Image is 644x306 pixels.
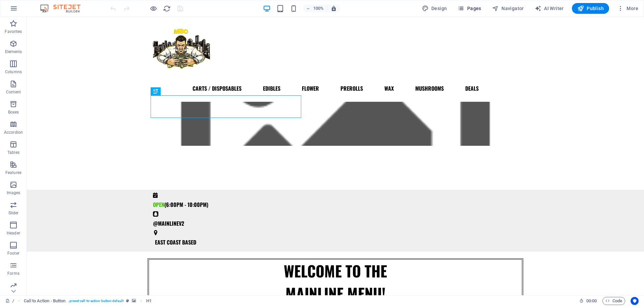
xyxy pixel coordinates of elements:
[605,297,622,305] span: Code
[5,49,22,54] p: Elements
[5,29,22,34] p: Favorites
[617,5,638,12] span: More
[602,297,625,305] button: Code
[24,297,65,305] span: Click to select. Double-click to edit
[572,3,609,14] button: Publish
[313,4,324,12] h6: 100%
[5,297,14,305] a: Click to cancel selection. Double-click to open Pages
[591,298,592,303] span: :
[577,5,604,12] span: Publish
[532,3,567,14] button: AI Writer
[458,5,481,12] span: Pages
[126,299,129,303] i: This element is a customizable preset
[39,4,89,12] img: Editor Logo
[579,297,597,305] h6: Session time
[489,3,527,14] button: Navigator
[419,3,450,14] button: Design
[68,297,123,305] span: . preset-call-to-action-button-default
[7,251,19,256] p: Footer
[419,3,450,14] div: Design (Ctrl+Alt+Y)
[5,170,21,175] p: Features
[163,4,171,12] button: reload
[492,5,524,12] span: Navigator
[586,297,597,305] span: 00 00
[132,299,136,303] i: This element contains a background
[5,69,22,75] p: Columns
[631,297,639,305] button: Usercentrics
[4,130,23,135] p: Accordion
[6,89,21,95] p: Content
[455,3,484,14] button: Pages
[8,210,19,216] p: Slider
[24,297,152,305] nav: breadcrumb
[7,190,20,195] p: Images
[7,230,20,236] p: Header
[614,3,641,14] button: More
[535,5,564,12] span: AI Writer
[331,5,337,11] i: On resize automatically adjust zoom level to fit chosen device.
[422,5,447,12] span: Design
[146,297,152,305] span: Click to select. Double-click to edit
[7,150,19,155] p: Tables
[303,4,327,12] button: 100%
[8,110,19,115] p: Boxes
[7,271,19,276] p: Forms
[149,4,157,12] button: Click here to leave preview mode and continue editing
[163,5,171,12] i: Reload page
